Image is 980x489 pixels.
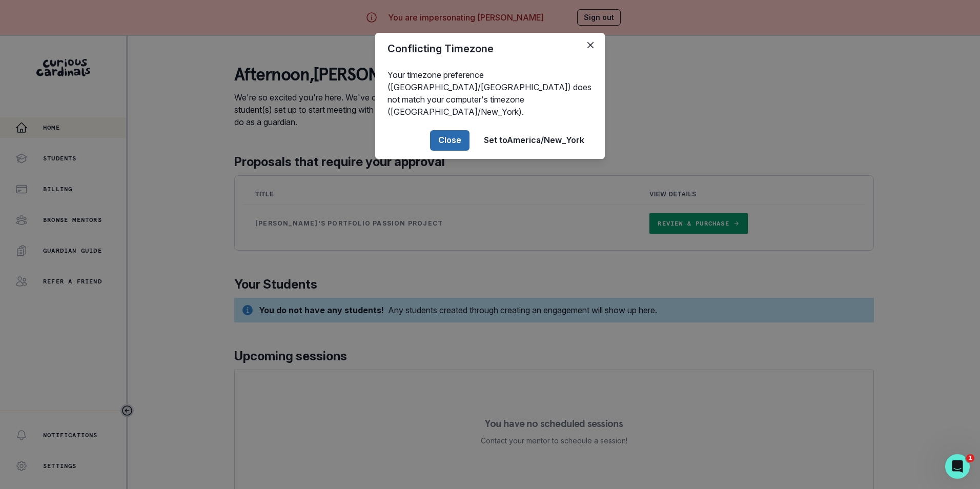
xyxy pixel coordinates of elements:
[966,454,974,462] span: 1
[430,130,469,151] button: Close
[375,65,605,122] div: Your timezone preference ([GEOGRAPHIC_DATA]/[GEOGRAPHIC_DATA]) does not match your computer's tim...
[375,33,605,65] header: Conflicting Timezone
[476,130,593,151] button: Set toAmerica/New_York
[945,454,970,479] iframe: Intercom live chat
[582,37,599,53] button: Close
